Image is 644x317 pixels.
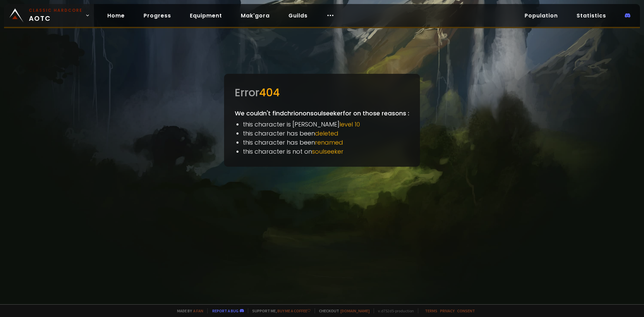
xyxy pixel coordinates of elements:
[138,9,176,22] a: Progress
[440,308,454,313] a: Privacy
[243,129,409,138] li: this character has been
[283,9,313,22] a: Guilds
[374,308,414,313] span: v. d752d5 - production
[277,308,311,313] a: Buy me a coffee
[193,308,203,313] a: a fan
[235,85,409,101] div: Error
[102,9,130,22] a: Home
[184,9,227,22] a: Equipment
[571,9,611,22] a: Statistics
[4,4,94,27] a: Classic HardcoreAOTC
[235,9,275,22] a: Mak'gora
[519,9,563,22] a: Population
[339,120,360,128] span: level 10
[315,308,370,313] span: Checkout
[173,308,203,313] span: Made by
[425,308,437,313] a: Terms
[340,308,370,313] a: [DOMAIN_NAME]
[243,120,409,129] li: this character is [PERSON_NAME]
[243,147,409,156] li: this character is not on
[243,138,409,147] li: this character has been
[457,308,475,313] a: Consent
[29,7,83,13] small: Classic Hardcore
[315,138,343,147] span: renamed
[212,308,238,313] a: Report a bug
[312,147,343,156] span: soulseeker
[29,7,83,23] span: AOTC
[248,308,311,313] span: Support me,
[315,129,338,138] span: deleted
[224,74,420,167] div: We couldn't find chrion on soulseeker for on those reasons :
[259,85,280,100] span: 404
